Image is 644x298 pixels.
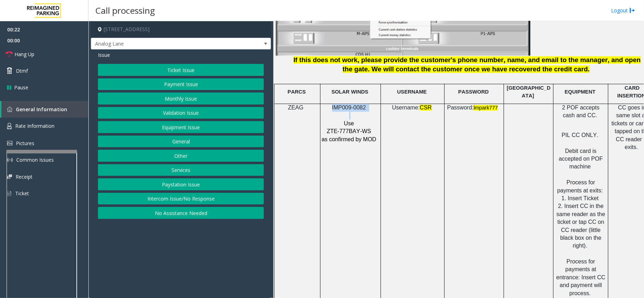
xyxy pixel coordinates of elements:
span: General Information [16,106,67,113]
span: 1. Insert Ticket [562,196,599,202]
span: IMP009-0082 [332,105,366,111]
a: General Information [1,101,88,118]
span: Debit card is accepted on POF machine [559,148,603,170]
span: 2 POF accepts cash and CC. [562,105,599,119]
button: Validation Issue [98,107,264,119]
span: Analog Lane [91,38,235,49]
img: 'icon' [7,123,12,129]
span: i [474,105,475,111]
button: No Assistance Needed [98,207,264,219]
span: USERNAME [397,89,427,95]
span: Hang Up [14,50,34,58]
h3: Call processing [92,2,158,19]
button: General [98,136,264,148]
img: logout [630,7,635,14]
img: 'icon' [7,107,12,112]
span: Pictures [16,140,34,147]
span: PARCS [288,89,306,95]
span: Rate Information [15,123,54,129]
span: PIL CC ONLY. [562,132,598,138]
span: Process for payments at exits: [557,180,603,193]
button: Payment Issue [98,78,264,90]
span: CSR [420,105,432,111]
span: Username: [392,105,420,111]
span: Use [344,121,354,127]
button: Other [98,150,264,162]
span: 2. Insert CC in the same reader as the ticket or tap CC on CC reader (little black box on the rig... [556,203,605,249]
span: Dtmf [16,67,28,74]
span: EQUIPMENT [565,89,596,95]
span: Issue [98,51,110,59]
button: Services [98,164,264,176]
span: Password: [447,105,474,111]
button: Intercom Issue/No Response [98,193,264,205]
span: as confirmed by MOD [321,137,376,143]
button: Equipment Issue [98,121,264,133]
span: mpark777 [475,105,498,111]
h4: [STREET_ADDRESS] [91,21,271,38]
span: We will contact the customer once we have recovered the credit card. [372,66,590,73]
span: ZEAG [288,105,303,111]
span: PASSWORD [458,89,489,95]
button: Monthly Issue [98,93,264,105]
span: Process for payments at entrance: Insert CC and payment will process. [556,259,605,297]
span: Pause [14,84,28,91]
img: 'icon' [7,141,12,145]
span: ZTE-777BAY-WS [327,129,371,135]
span: If this does not work, please provide the customer's phone number, name, and email to the manager... [294,56,641,73]
button: Ticket Issue [98,64,264,76]
a: Logout [611,7,635,14]
span: [GEOGRAPHIC_DATA] [507,85,551,99]
button: Paystation Issue [98,178,264,190]
span: SOLAR WINDS [331,89,368,95]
